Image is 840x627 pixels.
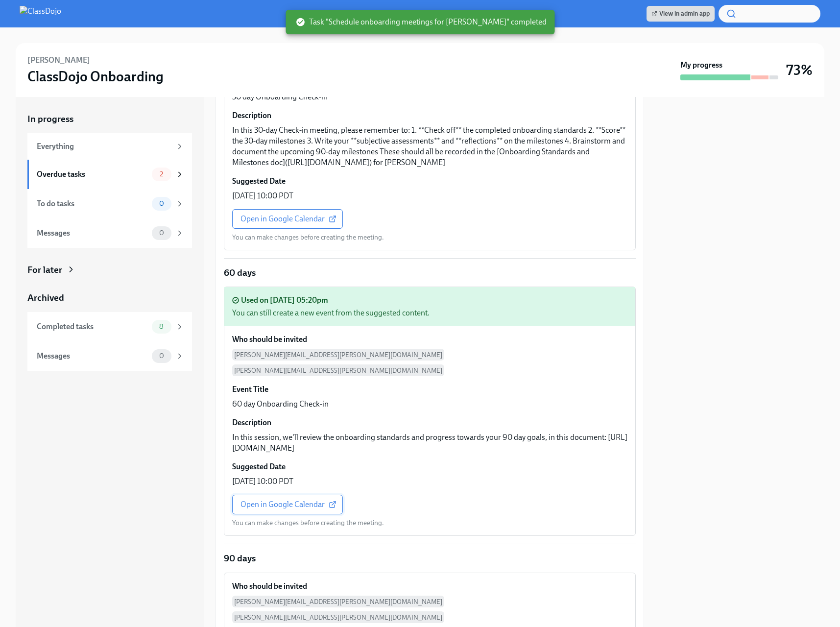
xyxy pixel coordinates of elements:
span: [PERSON_NAME][EMAIL_ADDRESS][PERSON_NAME][DOMAIN_NAME] [232,596,444,607]
a: Everything [27,133,192,160]
a: For later [27,264,192,276]
h6: Description [232,110,271,121]
h6: Suggested Date [232,176,286,187]
div: Completed tasks [37,321,148,332]
span: [PERSON_NAME][EMAIL_ADDRESS][PERSON_NAME][DOMAIN_NAME] [232,349,444,361]
p: 60 day Onboarding Check-in [232,399,329,410]
span: [PERSON_NAME][EMAIL_ADDRESS][PERSON_NAME][DOMAIN_NAME] [232,364,444,376]
span: Task "Schedule onboarding meetings for [PERSON_NAME]" completed [295,17,547,27]
a: View in admin app [647,6,715,22]
span: 0 [153,229,170,237]
h6: [PERSON_NAME] [27,55,90,66]
a: Completed tasks8 [27,312,192,341]
span: [PERSON_NAME][EMAIL_ADDRESS][PERSON_NAME][DOMAIN_NAME] [232,611,444,623]
h3: 73% [786,61,813,79]
span: Open in Google Calendar [240,500,335,509]
p: [DATE] 10:00 PDT [232,191,293,201]
h3: ClassDojo Onboarding [27,68,164,85]
span: 8 [153,323,169,330]
strong: My progress [680,60,722,71]
div: Everything [37,141,171,152]
span: 0 [153,352,170,360]
a: In progress [27,113,192,125]
div: Messages [37,351,148,362]
span: View in admin app [651,9,710,19]
p: In this session, we'll review the onboarding standards and progress towards your 90 day goals, in... [232,432,627,454]
p: In this 30-day Check-in meeting, please remember to: 1. **Check off** the completed onboarding st... [232,125,627,168]
span: Open in Google Calendar [240,214,335,224]
a: Overdue tasks2 [27,160,192,189]
a: Open in Google Calendar [232,209,343,229]
h6: Who should be invited [232,334,307,345]
a: Open in Google Calendar [232,495,343,514]
h6: Suggested Date [232,461,286,472]
a: Messages0 [27,218,192,248]
h6: Description [232,417,271,428]
a: Archived [27,291,192,304]
p: You can make changes before creating the meeting. [232,233,384,242]
div: Messages [37,228,148,239]
div: To do tasks [37,198,148,209]
p: You can make changes before creating the meeting. [232,518,384,528]
h6: Who should be invited [232,581,307,592]
div: Overdue tasks [37,169,148,180]
div: For later [27,264,62,276]
span: 0 [153,200,170,207]
p: [DATE] 10:00 PDT [232,476,293,487]
p: 60 days [224,266,636,279]
span: 2 [154,170,169,178]
a: To do tasks0 [27,189,192,218]
a: Messages0 [27,341,192,371]
p: 90 days [224,552,636,565]
div: Used on [DATE] 05:20pm [241,295,328,306]
img: ClassDojo [20,6,61,22]
h6: Event Title [232,384,268,395]
div: You can still create a new event from the suggested content. [232,308,627,318]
